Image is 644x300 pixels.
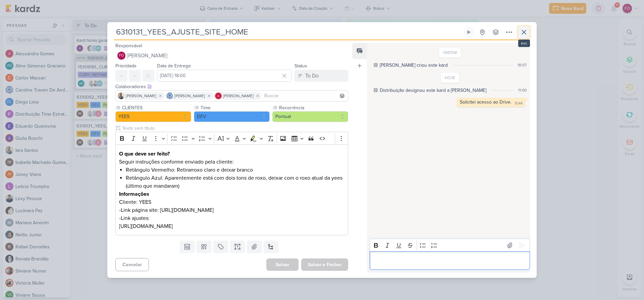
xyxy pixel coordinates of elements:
[121,125,348,132] input: Texto sem título
[115,50,348,62] button: FO [PERSON_NAME]
[192,167,253,173] span: roxo claro e deixar branco
[126,166,344,174] li: Retângulo Vermelho: Retirar
[157,63,191,69] label: Data de Entrega
[460,99,512,105] div: Solicitei acesso ao Drive.
[518,87,527,93] div: 11:00
[115,111,191,122] button: YEES
[374,63,378,67] div: Este log é visível à todos no kard
[370,239,530,252] div: Editor toolbar
[294,70,348,82] button: To Do
[115,83,348,90] div: Colaboradores
[380,62,448,69] div: Isabella criou este kard
[119,158,344,166] p: Seguir instruções conforme enviado pela cliente:
[126,93,156,99] span: [PERSON_NAME]
[119,215,150,222] span: -Link ajustes:
[466,29,472,35] div: Ligar relógio
[157,70,292,82] input: Select a date
[518,40,530,47] div: esc
[121,104,191,111] label: CLIENTES
[370,251,530,270] div: Editor editing area: main
[114,26,462,38] input: Kard Sem Título
[119,199,151,205] span: Cliente: YEES
[515,101,523,106] div: 15:44
[119,151,170,157] strong: O que deve ser feito?
[115,132,348,145] div: Editor toolbar
[119,223,173,230] span: [URL][DOMAIN_NAME]
[117,52,125,60] div: Fabio Oliveira
[115,63,137,69] label: Prioridade
[263,92,346,100] input: Buscar
[223,93,254,99] span: [PERSON_NAME]
[115,258,149,271] button: Cancelar
[518,62,527,68] div: 18:07
[215,93,222,99] img: Alessandra Gomes
[127,52,167,60] span: [PERSON_NAME]
[115,144,348,235] div: Editor editing area: main
[380,87,486,94] div: Distribuição designou este kard a Fabio
[278,104,348,111] label: Recorrência
[119,191,149,197] strong: Informações
[118,93,124,99] img: Iara Santos
[194,111,270,122] button: DEV
[119,207,214,214] span: -Link página site: [URL][DOMAIN_NAME]
[166,93,173,99] img: Caroline Traven De Andrade
[200,104,270,111] label: Time
[272,111,348,122] button: Pontual
[126,175,342,189] span: Retângulo Azul: Aparentemente está com dois tons de roxo, deixar com o roxo atual da yees (último...
[174,93,205,99] span: [PERSON_NAME]
[119,54,124,58] p: FO
[374,88,378,92] div: Este log é visível à todos no kard
[115,43,142,49] label: Responsável
[294,63,307,69] label: Status
[305,72,319,80] div: To Do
